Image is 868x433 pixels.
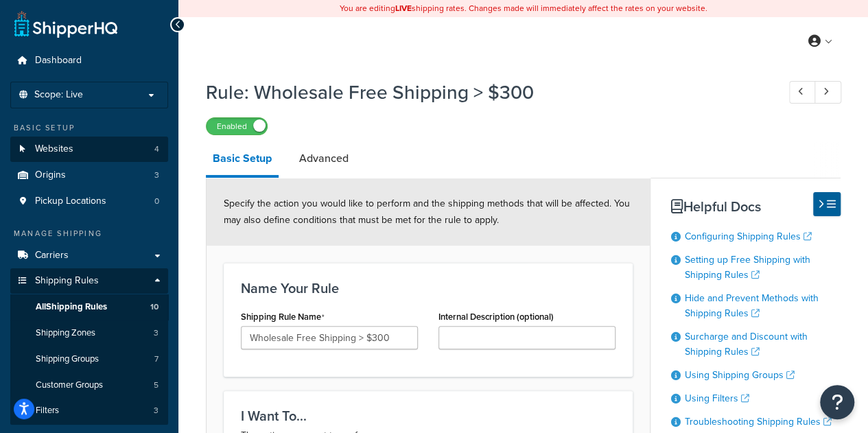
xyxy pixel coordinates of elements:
a: Configuring Shipping Rules [685,229,812,244]
button: Hide Help Docs [813,192,841,216]
span: Origins [35,169,66,181]
h3: I Want To... [241,408,615,423]
a: Pickup Locations0 [10,189,168,214]
div: Manage Shipping [10,228,168,239]
li: Shipping Rules [10,268,168,425]
span: Websites [35,143,73,155]
a: Carriers [10,243,168,268]
a: Next Record [814,81,841,104]
a: AllShipping Rules10 [10,294,168,320]
h3: Helpful Docs [671,199,841,214]
b: LIVE [395,2,412,14]
a: Advanced [292,142,355,175]
span: All Shipping Rules [36,301,107,313]
span: 3 [154,327,159,339]
label: Internal Description (optional) [438,312,554,322]
li: Shipping Groups [10,347,168,372]
span: Filters [36,405,59,417]
a: Customer Groups5 [10,373,168,398]
button: Open Resource Center [820,385,854,419]
span: Specify the action you would like to perform and the shipping methods that will be affected. You ... [224,196,630,227]
li: Pickup Locations [10,189,168,214]
span: Shipping Groups [36,353,99,365]
span: 3 [154,405,159,417]
a: Shipping Rules [10,268,168,294]
h1: Rule: Wholesale Free Shipping > $300 [206,79,764,106]
span: 10 [150,301,159,313]
a: Dashboard [10,48,168,73]
span: Scope: Live [34,89,83,101]
a: Basic Setup [206,142,279,178]
a: Hide and Prevent Methods with Shipping Rules [685,291,819,320]
a: Websites4 [10,137,168,162]
a: Shipping Zones3 [10,320,168,346]
span: Dashboard [35,55,82,67]
div: Basic Setup [10,122,168,134]
li: Shipping Zones [10,320,168,346]
li: Filters [10,398,168,423]
li: Customer Groups [10,373,168,398]
span: Carriers [35,250,69,261]
span: Customer Groups [36,379,103,391]
a: Shipping Groups7 [10,347,168,372]
a: Using Shipping Groups [685,368,795,382]
span: Pickup Locations [35,196,106,207]
label: Shipping Rule Name [241,312,325,323]
li: Origins [10,163,168,188]
a: Filters3 [10,398,168,423]
a: Surcharge and Discount with Shipping Rules [685,329,808,359]
a: Previous Record [789,81,816,104]
label: Enabled [207,118,267,134]
span: 0 [154,196,159,207]
li: Websites [10,137,168,162]
a: Setting up Free Shipping with Shipping Rules [685,253,810,282]
span: 7 [154,353,159,365]
a: Using Filters [685,391,749,406]
span: 4 [154,143,159,155]
span: Shipping Zones [36,327,95,339]
span: Shipping Rules [35,275,99,287]
h3: Name Your Rule [241,281,615,296]
span: 3 [154,169,159,181]
a: Troubleshooting Shipping Rules [685,414,832,429]
a: Origins3 [10,163,168,188]
span: 5 [154,379,159,391]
